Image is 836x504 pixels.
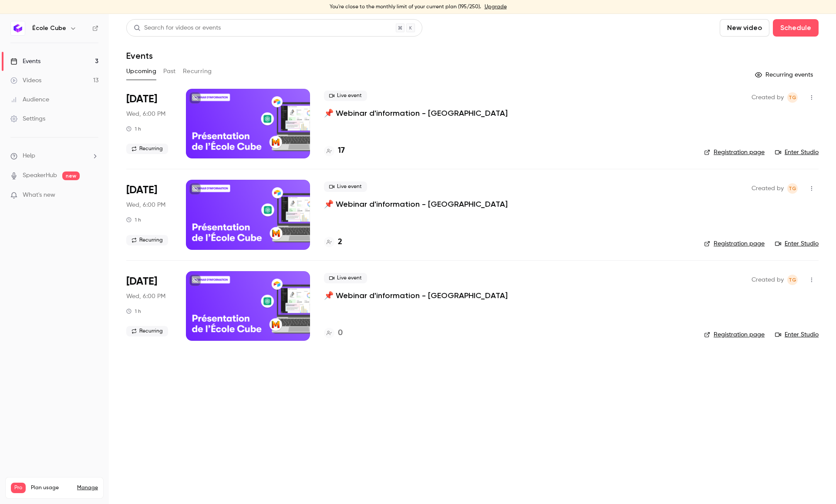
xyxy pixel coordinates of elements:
[485,3,507,10] a: Upgrade
[126,50,153,61] h1: Events
[88,192,98,199] iframe: Noticeable Trigger
[704,239,765,248] a: Registration page
[787,92,798,103] span: Thomas Groc
[324,145,345,157] a: 17
[720,19,769,37] button: New video
[11,21,25,35] img: École Cube
[775,330,819,339] a: Enter Studio
[10,57,40,66] div: Events
[10,114,45,123] div: Settings
[704,330,765,339] a: Registration page
[126,110,165,118] span: Wed, 6:00 PM
[324,108,508,118] a: 📌 Webinar d'information - [GEOGRAPHIC_DATA]
[324,327,343,339] a: 0
[126,64,156,78] button: Upcoming
[10,151,98,161] li: help-dropdown-opener
[183,64,212,78] button: Recurring
[789,275,796,285] span: TG
[126,275,157,289] span: [DATE]
[704,148,765,157] a: Registration page
[23,191,55,200] span: What's new
[126,92,157,106] span: [DATE]
[10,76,41,85] div: Videos
[77,484,98,491] a: Manage
[338,327,343,339] h4: 0
[126,308,141,315] div: 1 h
[163,64,176,78] button: Past
[751,68,819,82] button: Recurring events
[324,290,508,301] a: 📌 Webinar d'information - [GEOGRAPHIC_DATA]
[126,292,165,301] span: Wed, 6:00 PM
[787,275,798,285] span: Thomas Groc
[752,275,784,285] span: Created by
[324,273,367,283] span: Live event
[324,199,508,209] a: 📌 Webinar d'information - [GEOGRAPHIC_DATA]
[126,216,141,223] div: 1 h
[789,92,796,103] span: TG
[10,95,49,104] div: Audience
[324,181,367,192] span: Live event
[324,91,367,101] span: Live event
[752,92,784,103] span: Created by
[23,151,35,161] span: Help
[126,201,165,209] span: Wed, 6:00 PM
[324,236,342,248] a: 2
[126,144,168,154] span: Recurring
[789,183,796,194] span: TG
[338,145,345,157] h4: 17
[134,24,221,33] div: Search for videos or events
[338,236,342,248] h4: 2
[11,483,26,493] span: Pro
[62,171,80,180] span: new
[23,171,57,180] a: SpeakerHub
[126,183,157,197] span: [DATE]
[775,148,819,157] a: Enter Studio
[32,24,66,33] h6: École Cube
[31,484,72,491] span: Plan usage
[126,235,168,245] span: Recurring
[775,239,819,248] a: Enter Studio
[752,183,784,194] span: Created by
[787,183,798,194] span: Thomas Groc
[126,326,168,336] span: Recurring
[126,180,172,249] div: Sep 24 Wed, 6:00 PM (Europe/Paris)
[126,271,172,341] div: Oct 8 Wed, 6:00 PM (Europe/Paris)
[126,125,141,132] div: 1 h
[126,89,172,158] div: Sep 10 Wed, 6:00 PM (Europe/Paris)
[773,19,819,37] button: Schedule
